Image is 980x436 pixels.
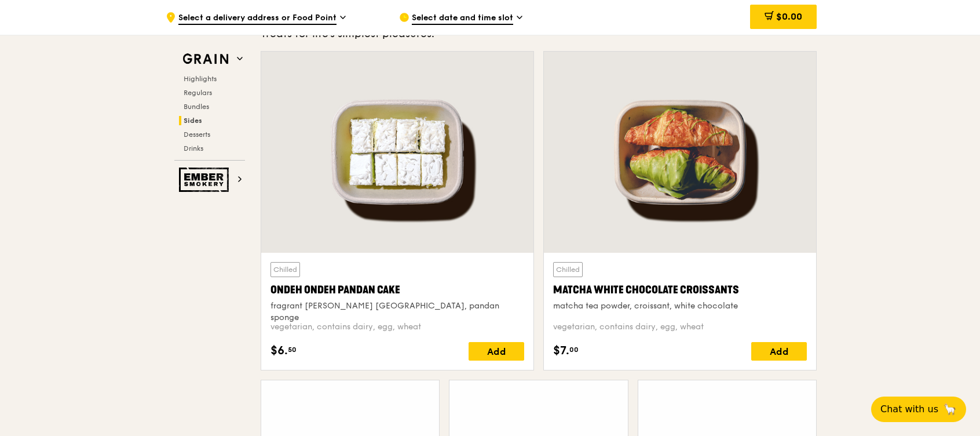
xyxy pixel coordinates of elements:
div: Matcha White Chocolate Croissants [553,282,807,298]
span: Chat with us [880,402,938,416]
div: Chilled [270,262,300,277]
span: $6. [270,342,288,359]
span: Regulars [184,89,212,97]
button: Chat with us🦙 [871,397,966,422]
span: 00 [569,345,579,354]
div: vegetarian, contains dairy, egg, wheat [270,321,524,333]
span: $0.00 [776,11,802,22]
span: Highlights [184,75,217,83]
span: Select date and time slot [412,12,513,25]
span: Sides [184,117,202,125]
div: fragrant [PERSON_NAME] [GEOGRAPHIC_DATA], pandan sponge [270,300,524,324]
div: Chilled [553,262,583,277]
span: Bundles [184,103,209,111]
span: 🦙 [943,402,957,416]
div: matcha tea powder, croissant, white chocolate [553,300,807,312]
div: vegetarian, contains dairy, egg, wheat [553,321,807,333]
span: Desserts [184,130,210,139]
span: Select a delivery address or Food Point [178,12,337,25]
span: Drinks [184,144,203,152]
div: Add [469,342,524,361]
span: $7. [553,342,569,359]
img: Ember Smokery web logo [179,168,232,192]
img: Grain web logo [179,49,232,70]
span: 50 [288,345,297,354]
div: Add [751,342,807,361]
div: Ondeh Ondeh Pandan Cake [270,282,524,298]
